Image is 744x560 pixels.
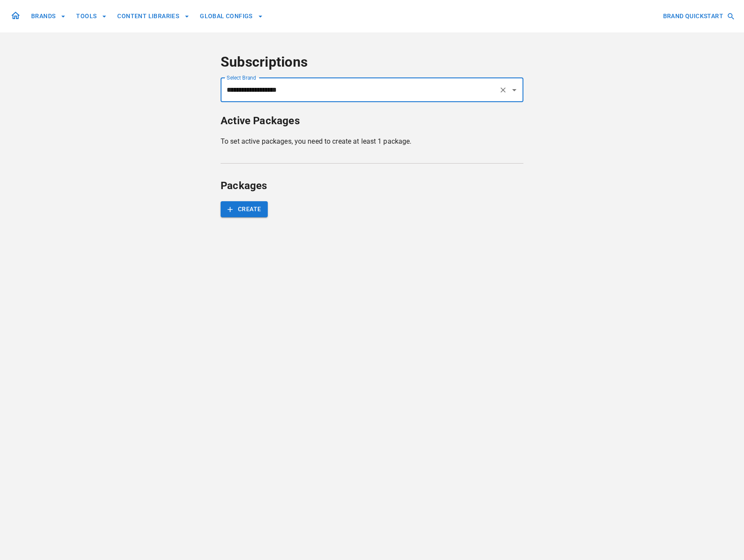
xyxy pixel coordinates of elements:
button: BRAND QUICKSTART [660,8,737,24]
button: TOOLS [73,8,110,24]
h4: Subscriptions [221,54,523,71]
button: CONTENT LIBRARIES [114,8,193,24]
h6: To set active packages, you need to create at least 1 package. [221,136,523,147]
button: Open [508,84,520,96]
h6: Active Packages [221,113,523,129]
button: BRANDS [28,8,69,24]
label: Select Brand [227,74,256,81]
h6: Packages [221,177,523,194]
button: GLOBAL CONFIGS [196,8,266,24]
button: Clear [497,84,509,96]
button: CREATE [221,201,268,217]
